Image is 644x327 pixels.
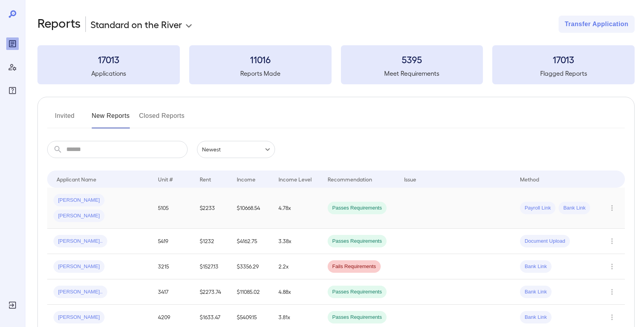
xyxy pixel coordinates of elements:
span: [PERSON_NAME] [53,197,105,204]
div: Income Level [279,174,312,184]
td: $4162.75 [231,229,272,254]
span: [PERSON_NAME].. [53,288,107,296]
h3: 17013 [492,53,635,66]
span: Passes Requirements [328,314,387,321]
td: 4.88x [272,279,321,305]
div: Income [237,174,255,184]
button: Row Actions [606,311,618,323]
span: [PERSON_NAME] [53,212,105,220]
td: 5419 [152,229,193,254]
td: $3356.29 [231,254,272,279]
span: Payroll Link [520,204,555,212]
button: Closed Reports [139,110,185,128]
h5: Applications [37,69,180,78]
td: $1232 [193,229,231,254]
td: 3215 [152,254,193,279]
button: Row Actions [606,286,618,298]
div: Applicant Name [57,174,96,184]
h3: 17013 [37,53,180,66]
h2: Reports [37,16,81,33]
span: Bank Link [559,204,590,212]
div: Unit # [158,174,173,184]
span: Bank Link [520,288,552,296]
button: Row Actions [606,235,618,247]
button: New Reports [92,110,130,128]
h3: 5395 [341,53,483,66]
td: 4.78x [272,188,321,229]
div: Log Out [6,299,19,311]
div: FAQ [6,84,19,97]
div: Manage Users [6,61,19,73]
span: [PERSON_NAME] [53,263,105,270]
div: Newest [197,141,275,158]
div: Recommendation [328,174,372,184]
h5: Flagged Reports [492,69,635,78]
button: Transfer Application [559,16,635,33]
div: Rent [200,174,212,184]
td: 3.38x [272,229,321,254]
span: Document Upload [520,238,570,245]
button: Row Actions [606,202,618,214]
summary: 17013Applications11016Reports Made5395Meet Requirements17013Flagged Reports [37,45,635,84]
span: Passes Requirements [328,288,387,296]
p: Standard on the River [90,18,182,30]
td: 5105 [152,188,193,229]
span: Passes Requirements [328,204,387,212]
div: Reports [6,37,19,50]
td: $10668.54 [231,188,272,229]
span: Bank Link [520,314,552,321]
h3: 11016 [189,53,332,66]
div: Method [520,174,539,184]
td: 3417 [152,279,193,305]
span: Passes Requirements [328,238,387,245]
div: Issue [404,174,417,184]
button: Row Actions [606,260,618,273]
span: [PERSON_NAME].. [53,238,107,245]
span: Fails Requirements [328,263,381,270]
span: [PERSON_NAME] [53,314,105,321]
button: Invited [47,110,82,128]
h5: Reports Made [189,69,332,78]
td: $2273.74 [193,279,231,305]
span: Bank Link [520,263,552,270]
td: 2.2x [272,254,321,279]
td: $2233 [193,188,231,229]
h5: Meet Requirements [341,69,483,78]
td: $1527.13 [193,254,231,279]
td: $11085.02 [231,279,272,305]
